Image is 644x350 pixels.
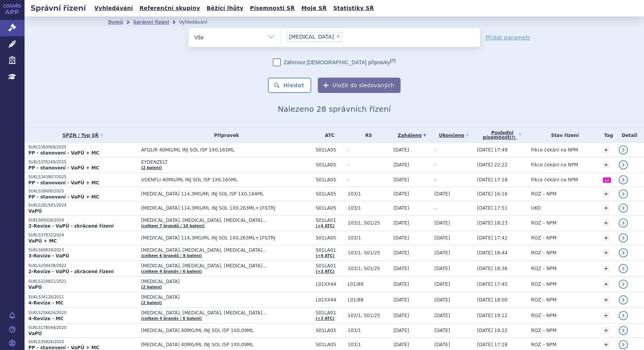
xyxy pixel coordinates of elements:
span: S01LA05 [316,162,344,168]
strong: 2-Revize - VaPÚ - zkrácené řízení [28,269,114,274]
span: [MEDICAL_DATA] 40MG/ML INJ SOL ISP 1X0,09ML [141,342,312,347]
span: [DATE] 18:44 [477,250,508,256]
span: [DATE] [434,328,450,333]
span: [DATE] [393,328,409,333]
a: (2 balení) [141,301,162,305]
th: Stav řízení [527,127,599,143]
span: [DATE] [393,266,409,271]
span: [MEDICAL_DATA] [141,279,312,284]
span: S01LA01 [316,218,344,223]
span: L01XX44 [316,297,344,303]
h2: Správní řízení [25,3,92,13]
a: Správní řízení [133,20,169,25]
span: [DATE] 19:22 [477,328,508,333]
a: detail [619,218,628,228]
a: detail [619,233,628,243]
p: SUKLS60829/2023 [28,247,137,253]
span: [DATE] [393,282,409,287]
span: ROZ – NPM [531,250,557,256]
span: [DATE] [434,313,450,318]
a: + [603,327,609,334]
li: Vyhledávání [179,16,217,28]
p: SUKLS256624/2020 [28,310,137,316]
span: [DATE] [393,177,409,182]
th: ATC [312,127,344,143]
a: (+4 ATC) [316,254,335,258]
a: Statistiky SŘ [331,3,376,13]
span: - [348,177,389,182]
a: (celkem 4 brandy / 6 balení) [141,269,202,273]
span: [DATE] 18:23 [477,220,508,226]
a: detail [619,175,628,184]
span: [DATE] [393,297,409,303]
p: SUKLS259438/2022 [28,263,137,269]
span: - [348,162,389,168]
span: [DATE] [434,235,450,241]
strong: PP - stanovení - VaPÚ + MC [28,150,99,156]
span: Nalezeno 28 správních řízení [278,104,391,114]
a: detail [619,326,628,335]
span: [DATE] 17:45 [477,282,508,287]
a: Běžící lhůty [204,3,246,13]
span: [MEDICAL_DATA] 114,3MG/ML INJ SOL 1X0,263ML+1FILTRJ [141,235,312,241]
a: (celkem 7 brandů / 10 balení) [141,224,205,228]
span: [DATE] 17:51 [477,205,508,211]
a: detail [619,203,628,213]
span: [MEDICAL_DATA] [289,34,334,39]
a: + [603,190,609,197]
p: SUKLS26600/2025 [28,189,137,194]
th: RS [344,127,389,143]
a: Přidat parametr [486,34,531,41]
span: 103/1, S01/25 [348,250,389,256]
span: S01LA01 [316,247,344,253]
span: L01/88 [348,297,389,303]
th: Přípravek [137,127,312,143]
span: [DATE] 18:00 [477,297,508,303]
p: SUKLS65026/2024 [28,218,137,223]
span: [DATE] 17:49 [477,147,508,153]
a: (+3 ATC) [316,316,335,321]
a: + [603,249,609,256]
span: [DATE] [393,191,409,197]
strong: VaPÚ [28,331,42,336]
span: 103/1 [348,191,389,197]
span: [DATE] [393,205,409,211]
span: [DATE] [393,162,409,168]
strong: PP - stanovení - VaPÚ + MC [28,165,99,171]
p: SUKLS37832/2024 [28,233,137,238]
span: S01LA05 [316,191,344,197]
a: + [603,220,609,226]
span: 103/1, S01/25 [348,266,389,271]
a: Zahájeno [393,130,430,141]
a: detail [619,248,628,257]
span: Fikce čekání na NPM [531,147,578,153]
input: [MEDICAL_DATA] [344,32,348,41]
span: [DATE] 18:36 [477,266,508,271]
strong: VaPÚ + MC [28,238,57,244]
strong: VaPÚ [28,285,42,290]
strong: 3-Revize - VaPÚ [28,253,69,259]
a: (2 balení) [141,285,162,289]
span: [DATE] [393,250,409,256]
a: + [603,205,609,212]
span: [DATE] [434,220,450,226]
a: detail [619,280,628,289]
span: - [434,177,436,182]
button: Uložit do sledovaných [318,78,401,93]
span: [MEDICAL_DATA] 114,3MG/ML INJ SOL 1X0,263ML+1FILTRJ [141,205,312,211]
span: [DATE] 17:18 [477,342,508,347]
span: [DATE] [434,191,450,197]
span: 103/1 [348,342,389,347]
th: Tag [599,127,615,143]
a: Vyhledávání [92,3,135,13]
strong: VaPÚ [28,208,42,214]
span: ROZ – NPM [531,342,557,347]
span: [DATE] [393,147,409,153]
th: Detail [615,127,644,143]
span: ROZ – NPM [531,328,557,333]
a: (2 balení) [141,166,162,170]
a: + [603,265,609,272]
span: [MEDICAL_DATA], [MEDICAL_DATA], [MEDICAL_DATA]… [141,263,312,269]
p: SUKLS35826/2020 [28,339,137,345]
span: - [434,147,436,153]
